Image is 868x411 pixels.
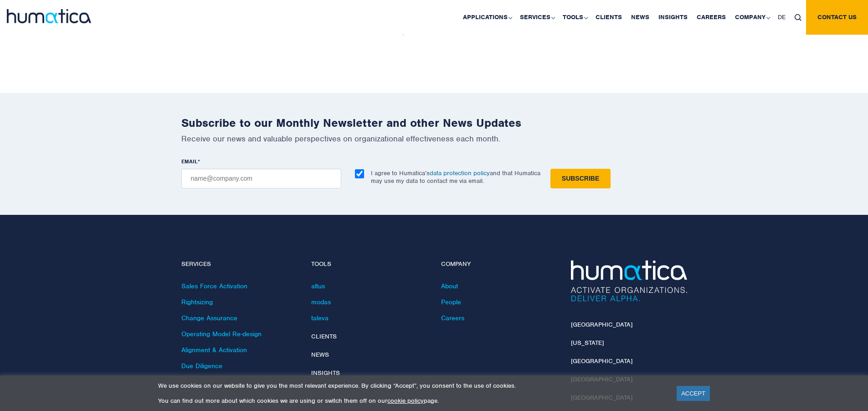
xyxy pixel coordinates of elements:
[181,169,341,188] input: name@company.com
[181,362,222,370] a: Due Diligence
[441,314,464,322] a: Careers
[677,386,710,401] a: ACCEPT
[550,169,611,188] input: Subscribe
[430,169,490,177] a: data protection policy
[181,116,687,130] h2: Subscribe to our Monthly Newsletter and other News Updates
[441,298,461,306] a: People
[311,369,340,377] a: Insights
[311,333,337,340] a: Clients
[355,169,364,178] input: I agree to Humatica’sdata protection policyand that Humatica may use my data to contact me via em...
[571,357,632,365] a: [GEOGRAPHIC_DATA]
[181,158,198,165] span: EMAIL
[571,260,687,302] img: Humatica
[571,321,632,328] a: [GEOGRAPHIC_DATA]
[778,13,786,21] span: DE
[387,397,424,405] a: cookie policy
[181,298,213,306] a: Rightsizing
[371,169,540,185] p: I agree to Humatica’s and that Humatica may use my data to contact me via email.
[158,382,665,390] p: We use cookies on our website to give you the most relevant experience. By clicking “Accept”, you...
[181,330,262,338] a: Operating Model Re-design
[311,260,427,268] h4: Tools
[181,260,298,268] h4: Services
[7,9,91,23] img: logo
[311,298,331,306] a: modas
[158,397,665,405] p: You can find out more about which cookies we are using or switch them off on our page.
[795,14,801,21] img: search_icon
[441,282,458,290] a: About
[181,134,687,144] p: Receive our news and valuable perspectives on organizational effectiveness each month.
[311,351,329,359] a: News
[181,282,247,290] a: Sales Force Activation
[571,339,604,347] a: [US_STATE]
[311,314,329,322] a: taleva
[441,260,557,268] h4: Company
[181,314,237,322] a: Change Assurance
[311,282,325,290] a: altus
[181,346,247,354] a: Alignment & Activation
